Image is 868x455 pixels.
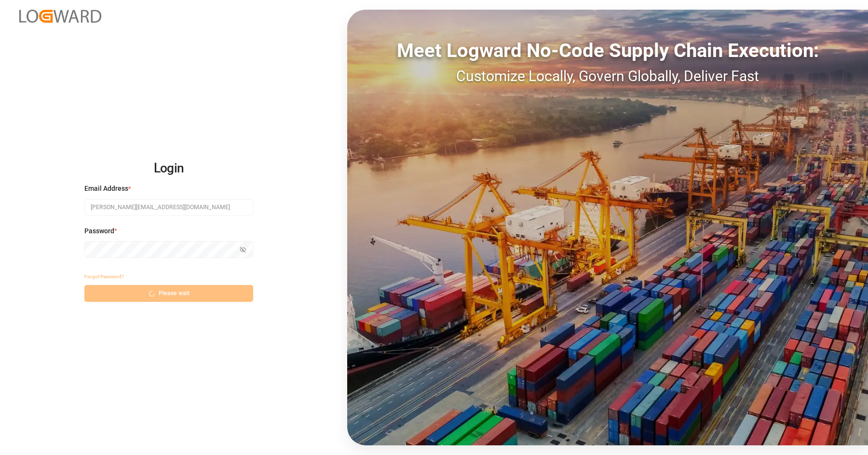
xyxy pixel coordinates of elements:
h2: Login [84,153,253,184]
span: Password [84,226,114,236]
div: Customize Locally, Govern Globally, Deliver Fast [347,65,868,87]
div: Meet Logward No-Code Supply Chain Execution: [347,36,868,65]
span: Email Address [84,184,128,194]
img: Logward_new_orange.png [19,10,101,23]
input: Enter your email [84,199,253,216]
